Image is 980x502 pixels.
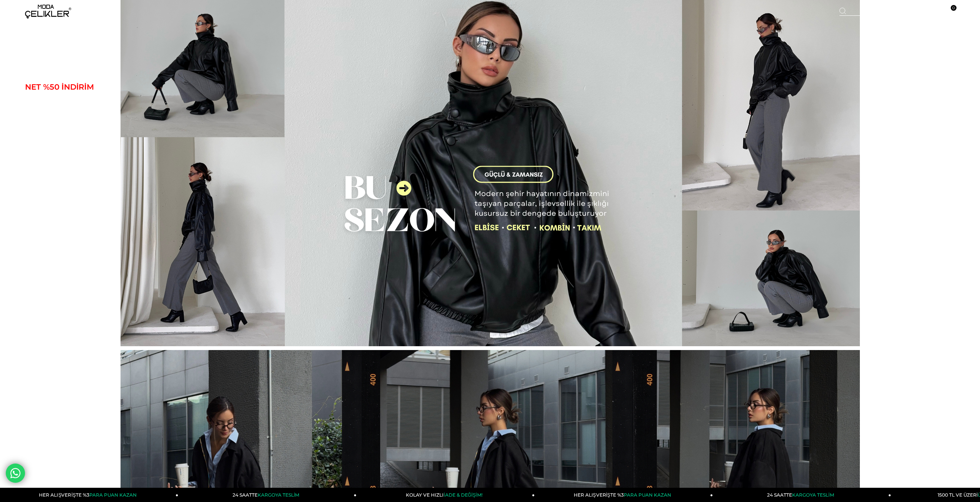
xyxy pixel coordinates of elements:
a: NET %50 İNDİRİM [25,82,131,92]
a: ELBİSE [25,97,131,106]
span: KARGOYA TESLİM [258,492,299,498]
span: İADE & DEĞİŞİM! [444,492,482,498]
a: HER ALIŞVERİŞTE %3PARA PUAN KAZAN [534,488,713,502]
a: 0 [947,9,953,15]
a: KOLAY VE HIZLIİADE & DEĞİŞİM! [357,488,535,502]
span: KARGOYA TESLİM [792,492,834,498]
a: DIŞ GİYİM [25,111,131,120]
a: ÇOK SATANLAR [25,168,131,177]
a: YENİ GELENLER [25,68,131,77]
a: KOMBİN [25,153,131,163]
a: AKSESUAR [25,182,131,191]
a: 24 SAATTEKARGOYA TESLİM [178,488,357,502]
a: GİYİM [25,125,131,134]
a: 24 SAATTEKARGOYA TESLİM [713,488,891,502]
span: PARA PUAN KAZAN [624,492,671,498]
a: TAKIM [25,139,131,148]
span: 0 [951,5,957,11]
img: logo [25,5,71,18]
span: PARA PUAN KAZAN [89,492,137,498]
a: Anasayfa [25,54,131,63]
